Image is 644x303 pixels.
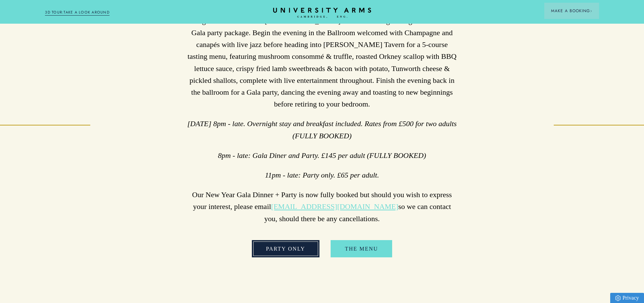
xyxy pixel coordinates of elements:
[218,151,426,160] em: 8pm - late: Gala Diner and Party. £145 per adult (FULLY BOOKED)
[273,8,371,18] a: Home
[590,10,592,12] img: Arrow icon
[271,202,398,211] a: [EMAIL_ADDRESS][DOMAIN_NAME]
[187,189,457,225] p: Our New Year Gala Dinner + Party is now fully booked but should you wish to express your interest...
[615,295,621,301] img: Privacy
[252,240,319,258] a: Party Only
[187,15,457,110] p: Ring in the New Year at [GEOGRAPHIC_DATA] with an evening of elegance with our Gala party package...
[45,9,110,16] a: 3D TOUR:TAKE A LOOK AROUND
[265,171,379,179] em: 11pm - late: Party only. £65 per adult.
[551,8,592,14] span: Make a Booking
[331,240,392,258] a: The Menu
[544,3,599,19] button: Make a BookingArrow icon
[610,293,644,303] a: Privacy
[187,119,457,140] em: [DATE] 8pm - late. Overnight stay and breakfast included. Rates from £500 for two adults (FULLY B...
